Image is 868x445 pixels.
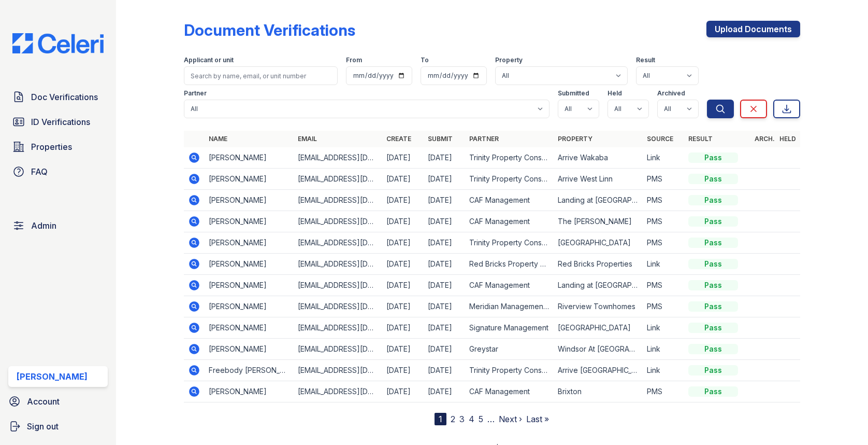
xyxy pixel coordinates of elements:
a: Source [647,135,673,143]
td: [EMAIL_ADDRESS][DOMAIN_NAME] [294,275,382,296]
td: [DATE] [382,190,424,211]
td: [DATE] [382,317,424,339]
div: 1 [435,413,446,425]
td: [EMAIL_ADDRESS][DOMAIN_NAME] [294,232,382,254]
div: Pass [688,386,738,397]
a: Sign out [4,416,112,437]
td: [PERSON_NAME] [205,147,293,169]
a: Submit [428,135,453,143]
td: Link [643,254,684,275]
label: Property [495,56,523,64]
span: Admin [31,219,56,232]
a: Account [4,391,112,412]
td: [PERSON_NAME] [205,169,293,190]
td: PMS [643,169,684,190]
td: [PERSON_NAME] [205,190,293,211]
label: Held [607,89,622,98]
td: [GEOGRAPHIC_DATA] [554,317,642,339]
span: ID Verifications [31,116,90,128]
input: Search by name, email, or unit number [184,66,338,85]
td: PMS [643,381,684,402]
a: 4 [469,414,474,424]
td: [DATE] [382,254,424,275]
td: [PERSON_NAME] [205,381,293,402]
div: Pass [688,152,738,163]
div: Pass [688,195,738,205]
td: PMS [643,211,684,232]
a: Property [558,135,592,143]
span: Properties [31,141,72,153]
td: [DATE] [382,360,424,381]
td: [DATE] [424,339,465,360]
label: To [421,56,429,64]
td: Link [643,147,684,169]
td: [PERSON_NAME] [205,232,293,254]
td: PMS [643,275,684,296]
td: [DATE] [424,317,465,339]
a: ID Verifications [8,112,108,132]
td: [DATE] [382,147,424,169]
td: [PERSON_NAME] [205,296,293,317]
div: Pass [688,216,738,227]
a: Name [209,135,227,143]
td: [EMAIL_ADDRESS][DOMAIN_NAME] [294,254,382,275]
td: [DATE] [424,296,465,317]
td: Trinity Property Consultants [465,169,554,190]
div: Pass [688,174,738,184]
td: Link [643,339,684,360]
td: [DATE] [382,275,424,296]
label: Archived [657,89,685,98]
td: [PERSON_NAME] [205,275,293,296]
a: Email [298,135,317,143]
td: Arrive [GEOGRAPHIC_DATA] [554,360,642,381]
td: [PERSON_NAME] [205,317,293,339]
td: CAF Management [465,381,554,402]
td: [DATE] [382,169,424,190]
label: Applicant or unit [184,56,234,64]
td: [PERSON_NAME] [205,211,293,232]
label: Submitted [558,89,589,98]
span: Account [27,395,60,408]
td: [DATE] [424,254,465,275]
a: Partner [469,135,499,143]
span: Sign out [27,420,59,433]
img: CE_Logo_Blue-a8612792a0a2168367f1c8372b55b34899dd931a85d93a1a3d3e32e68fde9ad4.png [4,33,112,53]
a: Last » [526,414,549,424]
div: Pass [688,301,738,312]
td: The [PERSON_NAME] [554,211,642,232]
div: Pass [688,259,738,269]
td: [DATE] [382,232,424,254]
a: Doc Verifications [8,87,108,107]
a: Create [386,135,411,143]
td: Landing at [GEOGRAPHIC_DATA] [554,275,642,296]
td: [DATE] [424,147,465,169]
div: Pass [688,365,738,376]
a: 2 [451,414,455,424]
td: [DATE] [424,232,465,254]
td: Red Bricks Properties [554,254,642,275]
td: Meridian Management Group [465,296,554,317]
td: Landing at [GEOGRAPHIC_DATA] [554,190,642,211]
td: CAF Management [465,211,554,232]
td: Signature Management [465,317,554,339]
a: Arch. [755,135,775,143]
span: … [487,413,495,425]
td: [DATE] [382,339,424,360]
td: [GEOGRAPHIC_DATA] [554,232,642,254]
td: Freebody [PERSON_NAME] [205,360,293,381]
td: [PERSON_NAME] [205,339,293,360]
td: Trinity Property Consultants [465,360,554,381]
td: CAF Management [465,275,554,296]
label: Partner [184,89,207,98]
td: [DATE] [424,381,465,402]
td: Trinity Property Consultants [465,232,554,254]
div: Pass [688,323,738,333]
td: Greystar [465,339,554,360]
td: [DATE] [424,211,465,232]
a: 3 [459,414,465,424]
td: Trinity Property Consultants [465,147,554,169]
div: Pass [688,238,738,248]
td: [EMAIL_ADDRESS][DOMAIN_NAME] [294,169,382,190]
td: CAF Management [465,190,554,211]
